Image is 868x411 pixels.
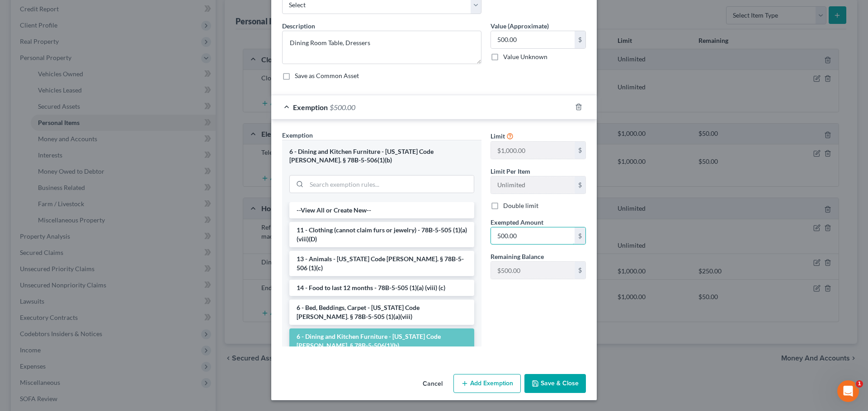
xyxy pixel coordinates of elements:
[575,142,585,159] div: $
[491,227,575,245] input: 0.00
[330,103,355,111] span: $500.00
[575,176,585,194] div: $
[575,227,585,245] div: $
[453,374,521,393] button: Add Exemption
[503,52,547,61] label: Value Unknown
[415,375,450,393] button: Cancel
[524,374,586,393] button: Save & Close
[289,280,474,296] li: 14 - Food to last 12 months - 78B-5-505 (1)(a) (viii) (c)
[491,132,505,140] span: Limit
[289,300,474,325] li: 6 - Bed, Beddings, Carpet - [US_STATE] Code [PERSON_NAME]. § 78B-5-505 (1)(a)(viii)
[491,142,575,159] input: --
[491,21,549,31] label: Value (Approximate)
[289,251,474,276] li: 13 - Animals - [US_STATE] Code [PERSON_NAME]. § 78B-5-506 (1)(c)
[491,218,543,226] span: Exempted Amount
[491,262,575,279] input: --
[293,103,328,111] span: Exemption
[575,262,585,279] div: $
[289,148,474,164] div: 6 - Dining and Kitchen Furniture - [US_STATE] Code [PERSON_NAME]. § 78B-5-506(1)(b)
[289,202,474,218] li: --View All or Create New--
[837,380,859,402] iframe: Intercom live chat
[282,131,313,139] span: Exemption
[289,222,474,247] li: 11 - Clothing (cannot claim furs or jewelry) - 78B-5-505 (1)(a)(viii)(D)
[491,176,575,194] input: --
[289,328,474,354] li: 6 - Dining and Kitchen Furniture - [US_STATE] Code [PERSON_NAME]. § 78B-5-506(1)(b)
[575,31,585,48] div: $
[491,252,544,261] label: Remaining Balance
[491,31,575,48] input: 0.00
[856,380,863,388] span: 1
[295,71,359,80] label: Save as Common Asset
[503,201,538,210] label: Double limit
[307,175,474,193] input: Search exemption rules...
[491,166,530,176] label: Limit Per Item
[282,22,315,30] span: Description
